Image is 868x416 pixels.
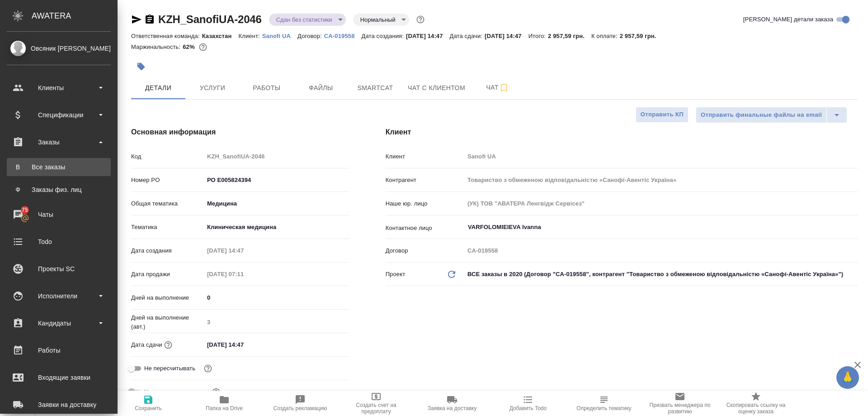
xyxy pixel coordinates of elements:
p: Итого: [528,33,548,39]
p: CA-019558 [324,33,362,39]
a: ВВсе заказы [7,158,111,176]
input: Пустое поле [204,316,349,329]
span: 🙏 [840,368,855,387]
button: Сдан без статистики [274,16,335,24]
p: Маржинальность: [131,43,183,50]
div: Заказы [7,135,111,149]
h4: Клиент [386,127,858,138]
input: ✎ Введи что-нибудь [204,173,349,186]
a: CA-019558 [324,32,362,39]
p: Дата сдачи: [450,33,485,39]
div: Исполнители [7,289,111,303]
p: Ответственная команда: [131,33,202,39]
p: Казахстан [202,33,239,39]
input: ✎ Введи что-нибудь [204,291,349,304]
p: 2 957,59 грн. [620,33,663,39]
div: Заказы физ. лиц [11,185,106,194]
button: Призвать менеджера по развитию [642,391,718,416]
button: Заявка на доставку [414,391,490,416]
input: Пустое поле [464,150,858,163]
div: Сдан без статистики [269,14,346,26]
p: Общая тематика [131,199,204,208]
button: 🙏 [836,366,859,389]
button: Отправить финальные файлы на email [696,107,827,123]
p: К оплате: [591,33,620,39]
div: Заявки на доставку [7,398,111,411]
button: Нормальный [358,16,398,24]
span: Чат [476,82,519,93]
button: Выбери, если сб и вс нужно считать рабочими днями для выполнения заказа. [210,386,222,398]
p: Клиент: [238,33,262,39]
span: Не пересчитывать [144,364,195,373]
div: Овсяник [PERSON_NAME] [7,43,111,53]
input: ✎ Введи что-нибудь [204,338,283,351]
input: Пустое поле [464,173,858,186]
button: Включи, если не хочешь, чтобы указанная дата сдачи изменилась после переставления заказа в 'Подтв... [202,363,214,374]
span: Сохранить [135,405,162,411]
button: Определить тематику [566,391,642,416]
div: Клиенты [7,81,111,95]
div: Сдан без статистики [353,14,409,26]
div: Спецификации [7,108,111,122]
p: Номер PO [131,176,204,185]
svg: Подписаться [499,82,509,93]
a: 75Чаты [2,203,115,226]
span: Создать счет на предоплату [344,402,409,415]
button: 0.00 UAH; 1823.00 RUB; [197,41,209,53]
p: Договор [386,246,464,255]
span: Учитывать выходные [144,387,203,397]
span: Скопировать ссылку на оценку заказа [723,402,788,415]
a: Входящие заявки [2,366,115,389]
input: Пустое поле [204,150,349,163]
button: Скопировать ссылку на оценку заказа [718,391,794,416]
button: Добавить тэг [131,57,151,77]
input: Пустое поле [204,244,283,257]
span: Работы [245,82,288,94]
p: 62% [183,43,197,50]
span: Smartcat [354,82,397,94]
p: Контрагент [386,176,464,185]
input: Пустое поле [464,197,858,210]
p: Sanofi UA [262,33,297,39]
p: Дата создания: [362,33,406,39]
button: Open [853,226,855,228]
button: Доп статусы указывают на важность/срочность заказа [415,14,426,25]
span: Определить тематику [576,405,631,411]
a: Работы [2,339,115,362]
button: Отправить КП [636,107,689,123]
h4: Основная информация [131,127,349,138]
div: Todo [7,235,111,249]
button: Папка на Drive [186,391,262,416]
div: Работы [7,344,111,357]
span: Призвать менеджера по развитию [647,402,712,415]
p: Дней на выполнение [131,293,204,302]
span: Папка на Drive [206,405,243,411]
span: Детали [137,82,180,94]
a: Проекты SC [2,258,115,280]
div: Входящие заявки [7,371,111,384]
p: Дата продажи [131,270,204,279]
span: Заявка на доставку [428,405,476,411]
p: Дата сдачи [131,340,162,349]
input: Пустое поле [464,244,858,257]
span: Чат с клиентом [408,82,465,94]
p: [DATE] 14:47 [485,33,528,39]
span: [PERSON_NAME] детали заказа [743,15,833,24]
p: Код [131,152,204,161]
button: Скопировать ссылку [144,14,155,25]
div: ВСЕ заказы в 2020 (Договор "CA-019558", контрагент "Товариство з обмеженою відповідальністю «Сано... [464,267,858,282]
div: split button [696,107,847,123]
div: Медицина [204,196,349,211]
button: Если добавить услуги и заполнить их объемом, то дата рассчитается автоматически [162,339,174,351]
span: Добавить Todo [509,405,547,411]
span: Создать рекламацию [274,405,327,411]
a: Заявки на доставку [2,393,115,416]
p: Проект [386,270,406,279]
p: Договор: [297,33,324,39]
a: ФЗаказы физ. лиц [7,181,111,199]
button: Скопировать ссылку для ЯМессенджера [131,14,142,25]
span: 75 [16,206,33,215]
button: Создать рекламацию [262,391,338,416]
div: Проекты SC [7,262,111,276]
p: Дней на выполнение (авт.) [131,313,204,331]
